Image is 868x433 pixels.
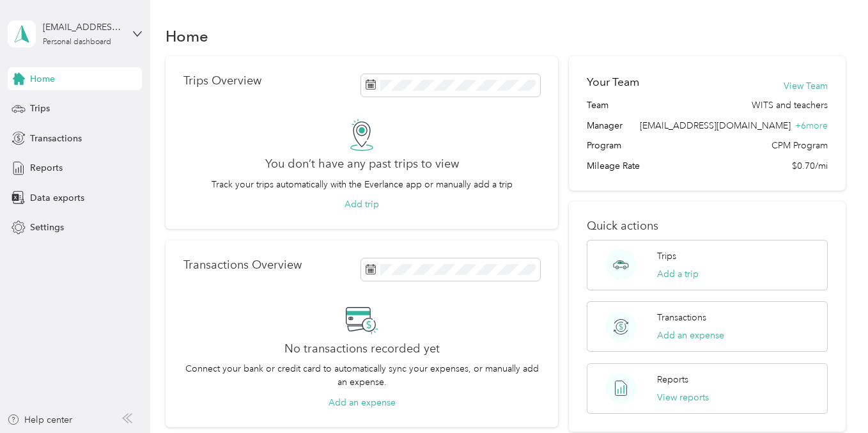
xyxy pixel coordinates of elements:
[657,311,706,324] p: Transactions
[657,391,709,404] button: View reports
[166,29,208,43] h1: Home
[30,132,82,145] span: Transactions
[30,221,64,234] span: Settings
[657,329,724,342] button: Add an expense
[587,119,623,132] span: Manager
[657,267,699,281] button: Add a trip
[640,120,791,131] span: [EMAIL_ADDRESS][DOMAIN_NAME]
[43,20,123,34] div: [EMAIL_ADDRESS][DOMAIN_NAME]
[792,159,828,173] span: $0.70/mi
[345,198,379,211] button: Add trip
[657,249,676,263] p: Trips
[784,79,828,93] button: View Team
[43,38,111,46] div: Personal dashboard
[795,120,828,131] span: + 6 more
[284,342,440,356] h2: No transactions recorded yet
[771,139,828,152] span: CPM Program
[30,72,55,86] span: Home
[587,74,639,90] h2: Your Team
[587,98,608,112] span: Team
[752,98,828,112] span: WITS and teachers
[796,361,868,433] iframe: Everlance-gr Chat Button Frame
[587,219,828,233] p: Quick actions
[657,373,688,386] p: Reports
[7,413,72,427] button: Help center
[30,102,50,115] span: Trips
[329,396,396,409] button: Add an expense
[212,178,513,191] p: Track your trips automatically with the Everlance app or manually add a trip
[30,161,63,175] span: Reports
[183,258,302,272] p: Transactions Overview
[30,191,84,205] span: Data exports
[587,139,621,152] span: Program
[183,362,539,389] p: Connect your bank or credit card to automatically sync your expenses, or manually add an expense.
[587,159,640,173] span: Mileage Rate
[265,157,459,171] h2: You don’t have any past trips to view
[183,74,261,88] p: Trips Overview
